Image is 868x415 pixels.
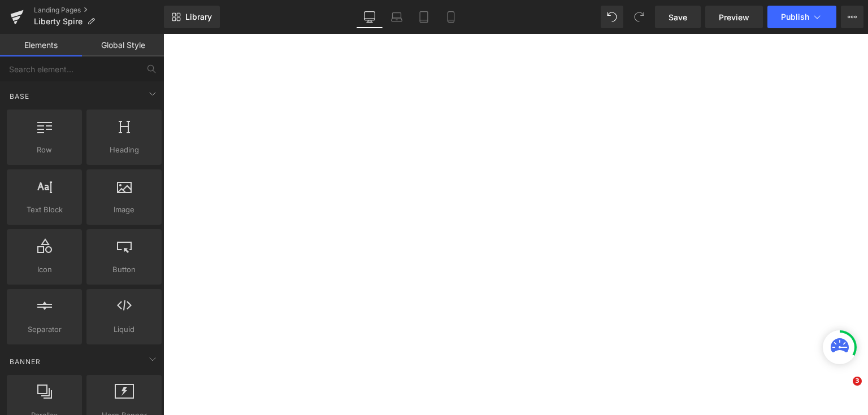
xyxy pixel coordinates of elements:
[8,356,42,367] span: Banner
[719,11,749,23] span: Preview
[34,17,83,26] span: Liberty Spire
[164,6,220,28] a: New Library
[34,6,164,15] a: Landing Pages
[10,264,79,276] span: Icon
[410,6,437,28] a: Tablet
[383,6,410,28] a: Laptop
[841,6,863,28] button: More
[10,204,79,216] span: Text Block
[82,34,164,56] a: Global Style
[10,324,79,335] span: Separator
[356,6,383,28] a: Desktop
[601,6,623,28] button: Undo
[90,204,158,216] span: Image
[705,6,763,28] a: Preview
[853,377,862,386] span: 3
[10,144,79,156] span: Row
[90,264,158,276] span: Button
[767,6,836,28] button: Publish
[781,12,809,21] span: Publish
[437,6,465,28] a: Mobile
[90,324,158,335] span: Liquid
[90,144,158,156] span: Heading
[8,91,31,102] span: Base
[628,6,650,28] button: Redo
[669,11,687,23] span: Save
[185,12,212,22] span: Library
[830,377,857,404] iframe: Intercom live chat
